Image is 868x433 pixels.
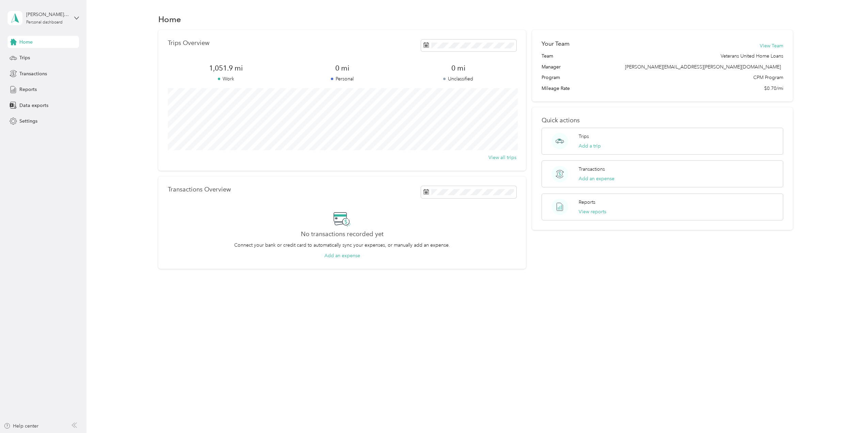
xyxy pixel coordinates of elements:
p: Work [168,75,284,82]
span: Mileage Rate [542,85,570,92]
h1: Home [158,16,181,23]
button: Help center [4,422,38,430]
span: Reports [19,86,37,93]
button: View Team [760,42,783,49]
span: Trips [19,54,30,61]
div: [PERSON_NAME][EMAIL_ADDRESS][PERSON_NAME][DOMAIN_NAME] [26,11,69,18]
p: Quick actions [542,117,783,124]
span: CPM Program [753,74,783,81]
button: Add an expense [324,252,360,259]
span: Settings [19,118,37,125]
h2: Your Team [542,40,569,48]
p: Trips Overview [168,40,209,47]
p: Reports [579,199,595,206]
span: Program [542,74,560,81]
span: Home [19,38,33,46]
iframe: Everlance-gr Chat Button Frame [830,395,868,433]
div: Personal dashboard [26,20,63,25]
span: 0 mi [284,63,400,73]
span: Manager [542,63,561,71]
p: Transactions Overview [168,186,231,193]
span: 0 mi [400,63,516,73]
p: Unclassified [400,75,516,82]
p: Connect your bank or credit card to automatically sync your expenses, or manually add an expense. [234,242,450,249]
p: Personal [284,75,400,82]
span: Transactions [19,70,47,77]
button: View all trips [488,154,516,161]
span: Team [542,52,553,60]
p: Transactions [579,166,605,173]
button: Add an expense [579,175,614,182]
span: Data exports [19,102,48,109]
button: Add a trip [579,142,601,150]
span: $0.70/mi [764,85,783,92]
button: View reports [579,208,606,215]
p: Trips [579,133,589,140]
span: [PERSON_NAME][EMAIL_ADDRESS][PERSON_NAME][DOMAIN_NAME] [625,64,781,70]
h2: No transactions recorded yet [301,231,384,238]
span: 1,051.9 mi [168,63,284,73]
span: Veterans United Home Loans [721,52,783,60]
